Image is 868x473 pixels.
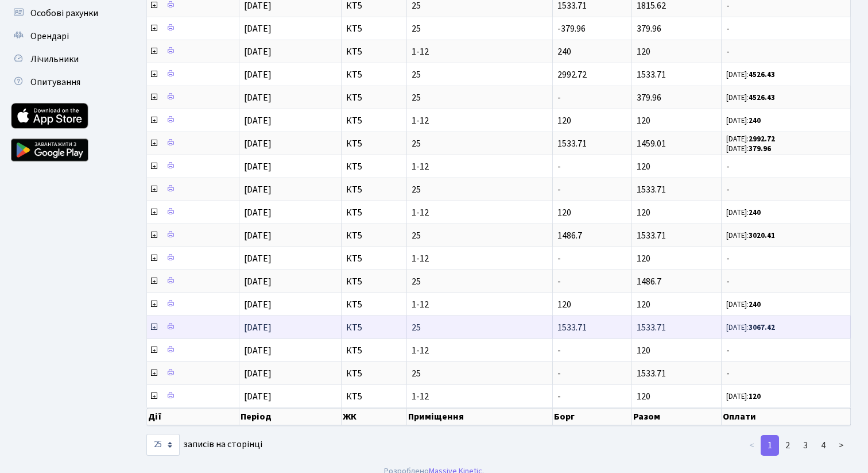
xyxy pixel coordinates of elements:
[726,230,775,241] small: [DATE]:
[244,206,272,219] span: [DATE]
[346,231,402,240] span: КТ5
[244,45,272,58] span: [DATE]
[726,24,846,33] span: -
[557,298,571,311] span: 120
[637,22,661,35] span: 379.96
[726,277,846,286] span: -
[244,91,272,104] span: [DATE]
[412,208,548,217] span: 1-12
[726,47,846,56] span: -
[637,298,650,311] span: 120
[557,321,587,334] span: 1533.71
[244,275,272,288] span: [DATE]
[637,137,666,150] span: 1459.01
[749,93,775,103] b: 4526.43
[726,391,761,402] small: [DATE]:
[557,275,561,288] span: -
[346,116,402,125] span: КТ5
[637,160,650,173] span: 120
[637,229,666,242] span: 1533.71
[726,162,846,171] span: -
[726,369,846,378] span: -
[412,139,548,148] span: 25
[412,70,548,79] span: 25
[6,25,121,48] a: Орендарі
[346,1,402,10] span: КТ5
[346,47,402,56] span: КТ5
[412,231,548,240] span: 25
[637,275,661,288] span: 1486.7
[749,299,761,310] b: 240
[244,114,272,127] span: [DATE]
[832,435,851,456] a: >
[749,70,775,80] b: 4526.43
[6,48,121,71] a: Лічильники
[726,299,761,310] small: [DATE]:
[637,45,650,58] span: 120
[244,367,272,380] span: [DATE]
[244,68,272,81] span: [DATE]
[557,206,571,219] span: 120
[749,134,775,144] b: 2992.72
[412,116,548,125] span: 1-12
[553,408,632,425] th: Борг
[557,160,561,173] span: -
[30,76,80,89] span: Опитування
[726,134,775,144] small: [DATE]:
[726,254,846,263] span: -
[637,367,666,380] span: 1533.71
[557,344,561,357] span: -
[796,435,815,456] a: 3
[412,254,548,263] span: 1-12
[557,390,561,403] span: -
[726,116,761,126] small: [DATE]:
[637,183,666,196] span: 1533.71
[637,68,666,81] span: 1533.71
[814,435,832,456] a: 4
[147,408,239,425] th: Дії
[726,322,775,333] small: [DATE]:
[637,114,650,127] span: 120
[412,277,548,286] span: 25
[557,367,561,380] span: -
[146,434,262,456] label: записів на сторінці
[637,321,666,334] span: 1533.71
[749,230,775,241] b: 3020.41
[30,7,98,20] span: Особові рахунки
[749,322,775,333] b: 3067.42
[244,137,272,150] span: [DATE]
[244,229,272,242] span: [DATE]
[749,391,761,402] b: 120
[726,185,846,194] span: -
[412,300,548,309] span: 1-12
[412,24,548,33] span: 25
[244,183,272,196] span: [DATE]
[346,208,402,217] span: КТ5
[342,408,407,425] th: ЖК
[412,47,548,56] span: 1-12
[557,229,582,242] span: 1486.7
[557,45,571,58] span: 240
[244,321,272,334] span: [DATE]
[412,346,548,355] span: 1-12
[632,408,722,425] th: Разом
[557,137,587,150] span: 1533.71
[637,390,650,403] span: 120
[726,207,761,218] small: [DATE]:
[637,91,661,104] span: 379.96
[412,323,548,332] span: 25
[244,252,272,265] span: [DATE]
[726,93,775,103] small: [DATE]:
[726,70,775,80] small: [DATE]:
[557,252,561,265] span: -
[6,71,121,94] a: Опитування
[346,369,402,378] span: КТ5
[557,68,587,81] span: 2992.72
[637,344,650,357] span: 120
[346,162,402,171] span: КТ5
[346,254,402,263] span: КТ5
[726,346,846,355] span: -
[346,24,402,33] span: КТ5
[412,1,548,10] span: 25
[30,30,69,43] span: Орендарі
